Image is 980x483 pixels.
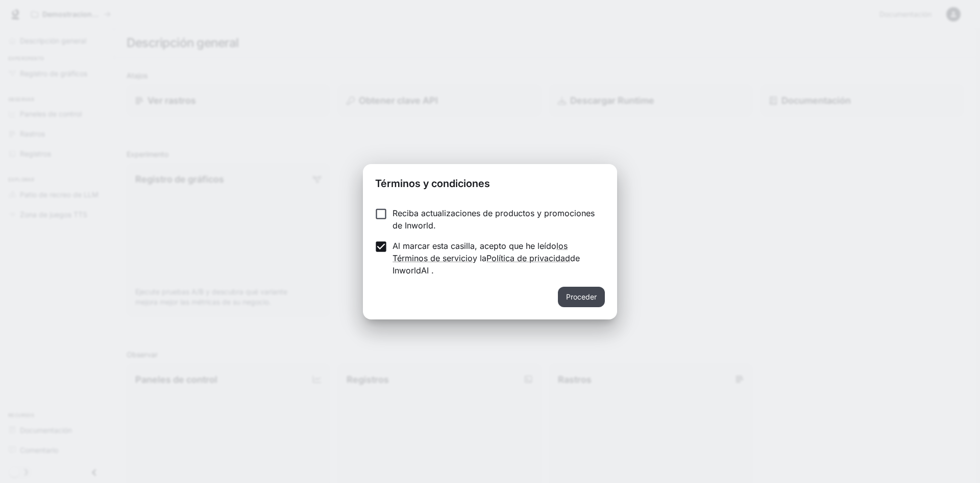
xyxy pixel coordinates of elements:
[473,253,486,263] font: y la
[558,287,605,307] button: Proceder
[566,292,597,301] font: Proceder
[393,253,580,275] font: de InworldAI .
[375,177,490,190] font: Términos y condiciones
[393,241,568,263] a: los Términos de servicio
[393,208,595,231] font: Reciba actualizaciones de productos y promociones de Inworld.
[393,241,556,251] font: Al marcar esta casilla, acepto que he leído
[486,253,570,263] a: Política de privacidad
